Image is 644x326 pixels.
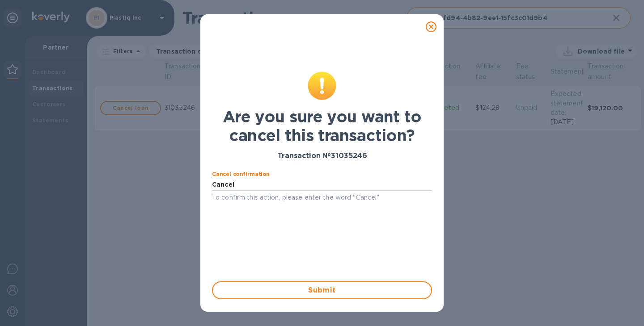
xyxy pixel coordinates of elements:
label: Cancel confirmation [212,171,270,177]
input: Enter confirmation [212,178,432,192]
p: To confirm this action, please enter the word "Cancel" [212,192,432,203]
span: Submit [220,285,424,296]
button: Submit [212,281,432,299]
h3: Transaction №31035246 [212,152,432,160]
h1: Are you sure you want to cancel this transaction? [212,107,432,145]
